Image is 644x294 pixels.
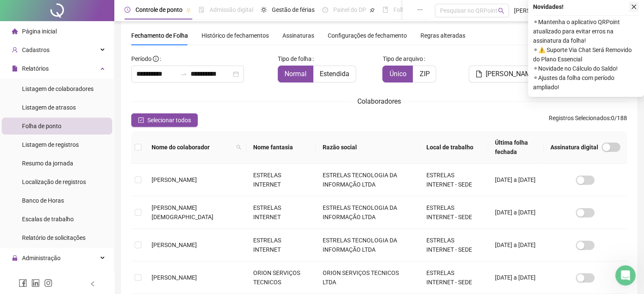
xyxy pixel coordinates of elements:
[152,143,233,152] span: Nome do colaborador
[370,8,375,13] span: pushpin
[316,196,420,229] td: ESTRELAS TECNOLOGIA DA INFORMAÇÃO LTDA
[488,196,544,229] td: [DATE] a [DATE]
[475,71,482,77] span: file
[488,164,544,196] td: [DATE] a [DATE]
[246,229,316,261] td: ESTRELAS INTERNET
[202,32,269,39] span: Histórico de fechamentos
[131,55,152,62] span: Período
[12,255,18,261] span: lock
[420,33,465,38] span: Regras alteradas
[44,279,53,287] span: instagram
[152,176,197,183] span: [PERSON_NAME]
[533,45,639,64] span: ⚬ ⚠️ Suporte Via Chat Será Removido do Plano Essencial
[19,279,27,287] span: facebook
[246,261,316,294] td: ORION SERVIÇOS TECNICOS
[246,131,316,164] th: Nome fantasia
[420,196,488,229] td: ESTRELAS INTERNET - SEDE
[235,141,243,154] span: search
[22,160,73,167] span: Resumo da jornada
[285,70,307,78] span: Normal
[278,54,312,63] span: Tipo de folha
[246,196,316,229] td: ESTRELAS INTERNET
[514,6,578,15] span: [PERSON_NAME] - ESTRELAS INTERNET
[236,145,241,150] span: search
[135,6,182,13] span: Controle de ponto
[31,279,40,287] span: linkedin
[393,6,448,13] span: Folha de pagamento
[382,54,423,63] span: Tipo de arquivo
[22,255,61,261] span: Administração
[549,115,610,121] span: Registros Selecionados
[153,56,159,62] span: info-circle
[22,234,86,241] span: Relatório de solicitações
[533,64,639,73] span: ⚬ Novidade no Cálculo do Saldo!
[152,274,197,281] span: [PERSON_NAME]
[498,8,504,14] span: search
[246,164,316,196] td: ESTRELAS INTERNET
[420,131,488,164] th: Local de trabalho
[138,117,144,123] span: check-square
[488,229,544,261] td: [DATE] a [DATE]
[420,261,488,294] td: ESTRELAS INTERNET - SEDE
[22,197,64,204] span: Banco de Horas
[389,70,406,78] span: Único
[22,104,76,111] span: Listagem de atrasos
[180,71,187,77] span: swap-right
[417,7,423,13] span: ellipsis
[316,131,420,164] th: Razão social
[22,28,57,35] span: Página inicial
[124,7,130,13] span: clock-circle
[152,242,197,248] span: [PERSON_NAME]
[131,32,188,39] span: Fechamento de Folha
[22,273,55,280] span: Exportações
[488,131,544,164] th: Última folha fechada
[382,7,388,13] span: book
[147,115,191,125] span: Selecionar todos
[272,6,315,13] span: Gestão de férias
[419,70,429,78] span: ZIP
[357,97,401,105] span: Colaboradores
[631,4,637,10] span: close
[22,141,79,148] span: Listagem de registros
[12,28,18,34] span: home
[533,2,564,11] span: Novidades !
[199,7,205,13] span: file-done
[333,6,366,13] span: Painel do DP
[486,69,536,79] span: [PERSON_NAME]
[316,261,420,294] td: ORION SERVIÇOS TECNICOS LTDA
[12,66,18,71] span: file
[533,73,639,92] span: ⚬ Ajustes da folha com período ampliado!
[320,70,349,78] span: Estendida
[488,261,544,294] td: [DATE] a [DATE]
[131,113,198,127] button: Selecionar todos
[22,85,94,92] span: Listagem de colaboradores
[550,143,598,152] span: Assinatura digital
[210,6,253,13] span: Admissão digital
[615,265,636,286] iframe: Intercom live chat
[152,204,213,220] span: [PERSON_NAME][DEMOGRAPHIC_DATA]
[420,164,488,196] td: ESTRELAS INTERNET - SEDE
[322,7,328,13] span: dashboard
[420,229,488,261] td: ESTRELAS INTERNET - SEDE
[22,65,49,72] span: Relatórios
[12,47,18,53] span: user-add
[22,179,86,185] span: Localização de registros
[22,47,50,53] span: Cadastros
[22,123,61,129] span: Folha de ponto
[180,71,187,77] span: to
[316,164,420,196] td: ESTRELAS TECNOLOGIA DA INFORMAÇÃO LTDA
[316,229,420,261] td: ESTRELAS TECNOLOGIA DA INFORMAÇÃO LTDA
[186,8,191,13] span: pushpin
[22,216,74,223] span: Escalas de trabalho
[533,17,639,45] span: ⚬ Mantenha o aplicativo QRPoint atualizado para evitar erros na assinatura da folha!
[261,7,267,13] span: sun
[282,33,314,38] span: Assinaturas
[90,281,96,287] span: left
[469,66,543,82] button: [PERSON_NAME]
[328,33,407,38] span: Configurações de fechamento
[549,113,627,127] span: : 0 / 188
